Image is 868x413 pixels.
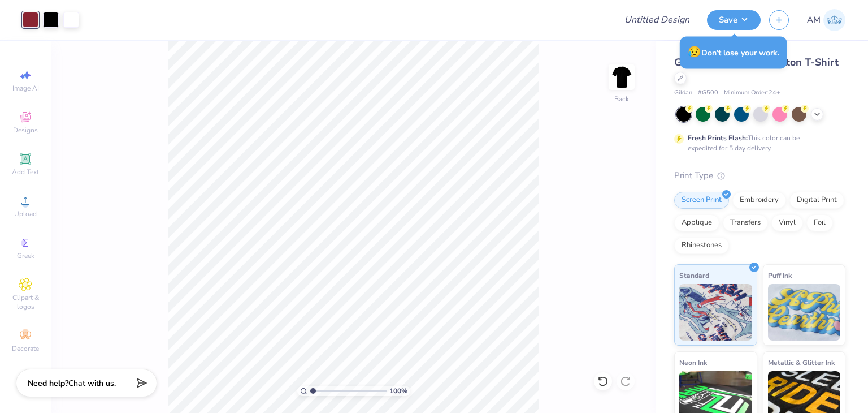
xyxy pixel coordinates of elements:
[12,344,39,353] span: Decorate
[688,133,827,153] div: This color can be expedited for 5 day delivery.
[688,45,701,59] span: 😥
[679,356,707,368] span: Neon Ink
[28,378,68,389] strong: Need help?
[674,88,692,98] span: Gildan
[680,36,787,68] div: Don’t lose your work.
[807,9,845,31] a: AM
[723,214,768,231] div: Transfers
[698,88,718,98] span: # G500
[789,192,844,209] div: Digital Print
[6,293,45,311] span: Clipart & logos
[12,167,39,177] span: Add Text
[674,169,845,182] div: Print Type
[679,269,709,281] span: Standard
[615,8,698,31] input: Untitled Design
[806,214,833,231] div: Foil
[771,214,803,231] div: Vinyl
[389,386,407,396] span: 100 %
[679,284,752,341] img: Standard
[14,209,37,218] span: Upload
[707,10,761,30] button: Save
[823,9,845,31] img: Abhinav Mohan
[768,284,841,341] img: Puff Ink
[807,14,821,27] span: AM
[68,378,116,389] span: Chat with us.
[13,126,38,135] span: Designs
[610,66,633,88] img: Back
[768,356,835,368] span: Metallic & Glitter Ink
[674,55,839,69] span: Gildan Adult Heavy Cotton T-Shirt
[768,269,792,281] span: Puff Ink
[614,94,629,104] div: Back
[732,192,786,209] div: Embroidery
[674,214,719,231] div: Applique
[674,237,729,254] div: Rhinestones
[17,251,34,260] span: Greek
[688,134,748,143] strong: Fresh Prints Flash:
[674,192,729,209] div: Screen Print
[724,88,780,98] span: Minimum Order: 24 +
[12,84,39,93] span: Image AI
